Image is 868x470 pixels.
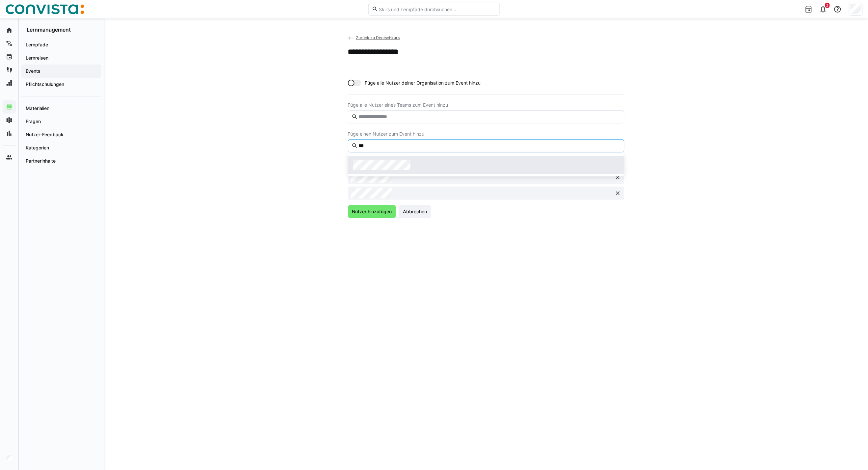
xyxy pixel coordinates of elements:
[356,35,400,40] span: Zurück zu Deutschkurs
[348,102,624,108] span: Füge alle Nutzer eines Teams zum Event hinzu
[348,131,624,137] span: Füge einen Nutzer zum Event hinzu
[827,3,829,7] span: 2
[402,208,428,215] span: Abbrechen
[348,35,400,40] a: Zurück zu Deutschkurs
[351,208,393,215] span: Nutzer hinzufügen
[399,205,431,218] button: Abbrechen
[365,80,481,86] span: Füge alle Nutzer deiner Organisation zum Event hinzu
[348,205,396,218] button: Nutzer hinzufügen
[378,6,496,12] input: Skills und Lernpfade durchsuchen…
